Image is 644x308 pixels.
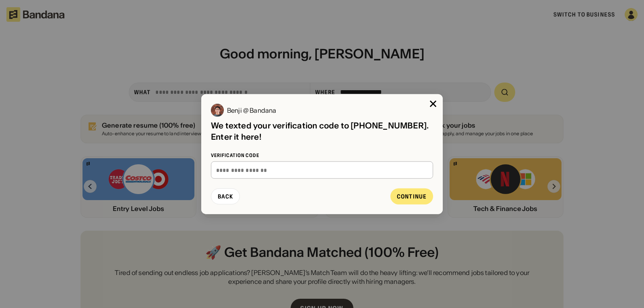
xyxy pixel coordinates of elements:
div: Back [218,194,233,199]
div: We texted your verification code to [PHONE_NUMBER]. Enter it here! [211,120,433,142]
div: Verification Code [211,152,433,158]
img: Benji @ Bandana [211,103,224,116]
div: Benji @ Bandana [227,107,276,113]
div: Continue [397,194,427,199]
